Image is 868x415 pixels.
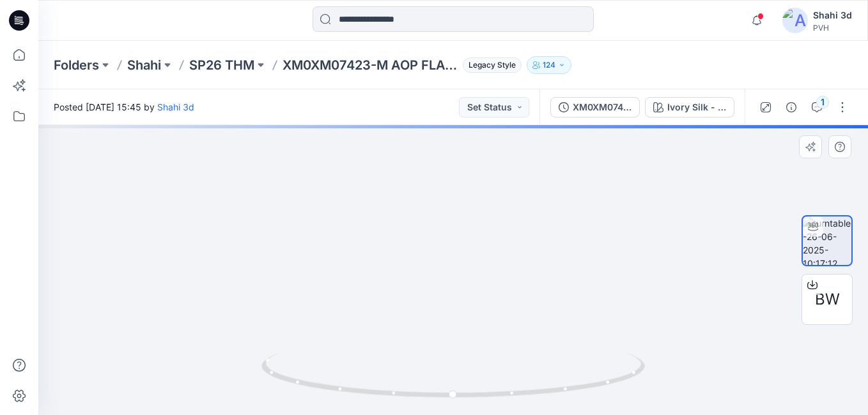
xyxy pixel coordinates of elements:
img: avatar [782,8,808,33]
button: Legacy Style [458,56,522,74]
button: 1 [807,97,827,117]
span: BW [815,288,840,311]
img: turntable-26-06-2025-10:17:12 [803,216,851,265]
button: 124 [527,56,571,74]
p: 124 [543,58,555,72]
span: Legacy Style [463,57,522,73]
a: Shahi [127,56,161,74]
button: Details [781,97,802,117]
a: SP26 THM [189,56,254,74]
button: Ivory Silk - YA8 [645,97,734,117]
span: Posted [DATE] 15:45 by [54,100,194,114]
div: Shahi 3d [813,8,852,23]
div: PVH [813,23,852,33]
button: XM0XM07423-M AOP FLAGS HOODIE_PROTO_V01 [550,97,640,117]
div: XM0XM07423-M AOP FLAGS HOODIE_PROTO_V01 [573,100,632,114]
p: XM0XM07423-M AOP FLAGS HOODIE_PROTO_V01 [283,56,458,74]
div: Ivory Silk - YA8 [667,100,726,114]
a: Folders [54,56,99,74]
a: Shahi 3d [157,102,194,112]
div: 1 [816,96,829,109]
